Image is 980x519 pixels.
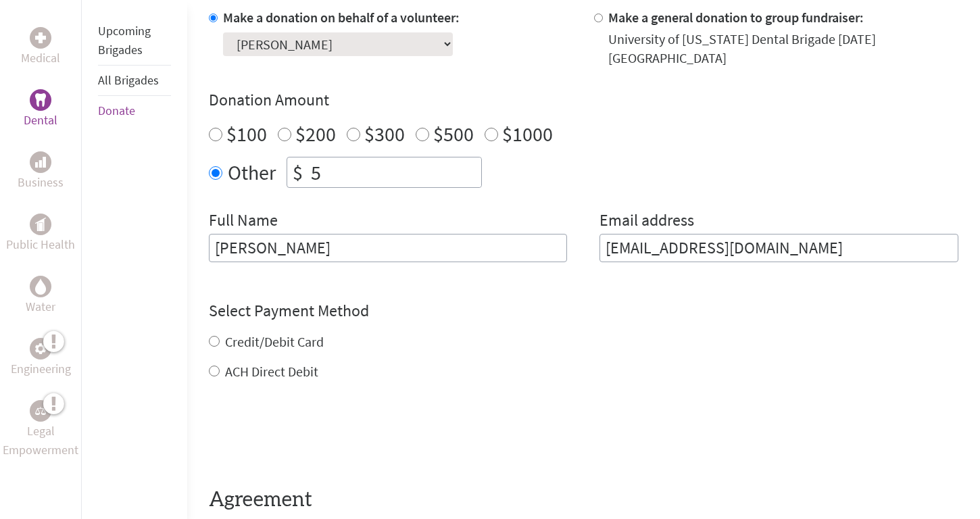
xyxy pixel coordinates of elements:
a: DentalDental [24,89,57,130]
a: Upcoming Brigades [98,23,151,57]
a: WaterWater [26,276,55,316]
h4: Select Payment Method [209,300,958,322]
iframe: reCAPTCHA [209,408,414,461]
div: Business [30,151,51,173]
label: Credit/Debit Card [225,333,324,350]
input: Enter Full Name [209,234,568,262]
a: Public HealthPublic Health [6,214,75,254]
img: Water [35,278,46,294]
img: Public Health [35,218,46,231]
h4: Donation Amount [209,89,958,111]
img: Business [35,157,46,168]
p: Business [18,173,64,192]
img: Dental [35,93,46,106]
label: $1000 [502,121,553,147]
img: Medical [35,32,46,43]
p: Engineering [11,360,71,378]
p: Water [26,297,55,316]
p: Legal Empowerment [3,422,78,460]
div: Medical [30,27,51,49]
a: All Brigades [98,72,159,88]
a: EngineeringEngineering [11,338,71,378]
p: Medical [21,49,60,68]
li: Donate [98,96,171,126]
div: Dental [30,89,51,111]
label: ACH Direct Debit [225,363,318,380]
h4: Agreement [209,488,958,512]
label: Full Name [209,209,278,234]
label: Make a general donation to group fundraiser: [608,9,864,26]
div: Public Health [30,214,51,235]
p: Dental [24,111,57,130]
div: $ [287,157,308,187]
input: Your Email [599,234,958,262]
a: MedicalMedical [21,27,60,68]
img: Engineering [35,343,46,354]
div: Engineering [30,338,51,360]
a: Legal EmpowermentLegal Empowerment [3,400,78,460]
a: Donate [98,103,135,118]
label: Make a donation on behalf of a volunteer: [223,9,460,26]
label: $100 [226,121,267,147]
li: All Brigades [98,66,171,96]
div: University of [US_STATE] Dental Brigade [DATE] [GEOGRAPHIC_DATA] [608,30,958,68]
label: Other [228,157,276,188]
div: Water [30,276,51,297]
p: Public Health [6,235,75,254]
label: $300 [364,121,405,147]
li: Upcoming Brigades [98,16,171,66]
a: BusinessBusiness [18,151,64,192]
label: Email address [599,209,694,234]
label: $200 [295,121,336,147]
div: Legal Empowerment [30,400,51,422]
img: Legal Empowerment [35,407,46,415]
label: $500 [433,121,474,147]
input: Enter Amount [308,157,481,187]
